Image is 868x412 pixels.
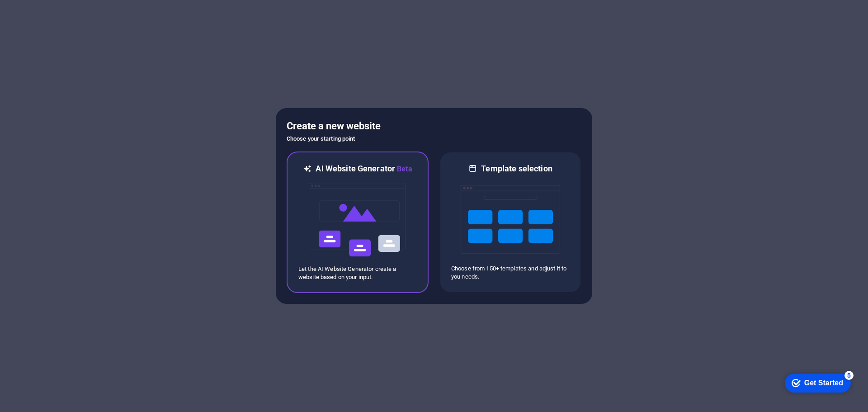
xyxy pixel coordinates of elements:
[308,175,407,265] img: ai
[395,165,412,173] span: Beta
[287,133,581,144] h6: Choose your starting point
[67,2,76,11] div: 5
[439,152,581,293] div: Template selectionChoose from 150+ templates and adjust it to you needs.
[298,265,417,281] p: Let the AI Website Generator create a website based on your input.
[287,152,429,293] div: AI Website GeneratorBetaaiLet the AI Website Generator create a website based on your input.
[451,265,570,281] p: Choose from 150+ templates and adjust it to you needs.
[27,10,66,18] div: Get Started
[7,5,73,24] div: Get Started 5 items remaining, 0% complete
[481,163,552,174] h6: Template selection
[287,119,581,133] h5: Create a new website
[316,163,412,175] h6: AI Website Generator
